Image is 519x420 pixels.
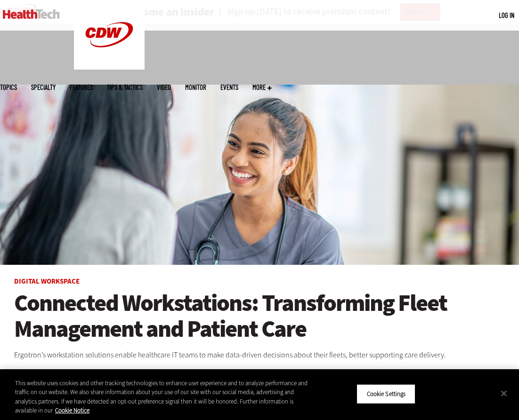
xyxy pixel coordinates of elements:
a: Digital Workspace [14,277,80,286]
a: Connected Workstations: Transforming Fleet Management and Patient Care [14,290,505,342]
a: Events [220,84,238,91]
a: Video [157,84,171,91]
a: Features [70,84,93,91]
span: More [252,84,272,91]
img: Home [3,9,60,19]
a: More information about your privacy [55,406,89,414]
div: This website uses cookies and other tracking technologies to enhance user experience and to analy... [15,379,311,415]
div: User menu [499,10,514,20]
span: Specialty [31,84,56,91]
a: CDW [74,62,145,72]
p: Ergotron’s workstation solutions enable healthcare IT teams to make data-driven decisions about t... [14,349,505,361]
a: Log in [499,11,514,19]
a: MonITor [185,84,206,91]
button: Cookie Settings [357,384,415,404]
a: Tips & Tactics [107,84,143,91]
button: Close [494,383,514,404]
